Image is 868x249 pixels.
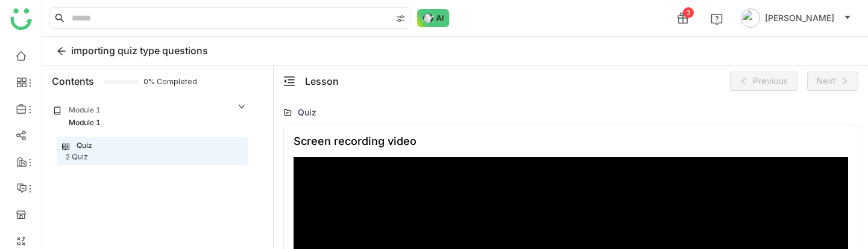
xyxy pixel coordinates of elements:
img: lesson.svg [62,143,69,151]
img: search-type.svg [396,14,406,23]
img: logo [10,8,32,30]
span: 0% Completed [143,78,158,85]
div: 2 Quiz [66,152,88,163]
div: Module 1Module 1 [45,96,255,137]
button: menu-fold [283,75,295,88]
div: Module 1 [69,105,101,116]
div: Module 1 [69,117,101,129]
div: Contents [52,74,94,88]
span: importing quiz type questions [71,45,208,57]
img: lms-folder.svg [283,108,292,117]
button: [PERSON_NAME] [738,8,854,28]
span: menu-fold [283,75,295,87]
div: Quiz [298,106,316,118]
span: [PERSON_NAME] [765,11,834,25]
button: Next [807,72,858,91]
img: help.svg [711,13,723,25]
div: 3 [683,7,694,18]
div: Quiz [77,140,92,152]
div: Screen recording video [294,135,417,147]
img: avatar [741,8,760,28]
img: ask-buddy-normal.svg [417,9,450,27]
button: Previous [730,72,797,91]
div: Lesson [305,74,339,88]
